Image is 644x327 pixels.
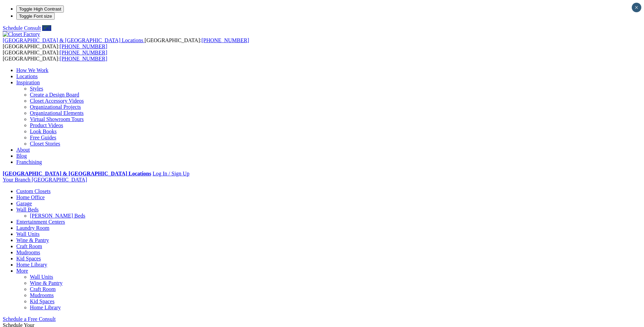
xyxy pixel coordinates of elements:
span: [GEOGRAPHIC_DATA] [32,177,87,183]
a: [PHONE_NUMBER] [201,37,249,43]
a: [PHONE_NUMBER] [60,50,107,55]
a: Mudrooms [30,292,54,298]
a: Kid Spaces [30,298,54,304]
a: Log In / Sign Up [152,171,189,176]
a: Home Office [16,194,45,200]
a: Home Library [16,262,47,268]
a: Call [42,25,51,31]
button: Close [632,3,641,12]
a: Your Branch [GEOGRAPHIC_DATA] [3,177,87,183]
a: How We Work [16,67,49,73]
a: Entertainment Centers [16,219,65,225]
a: Look Books [30,128,57,134]
span: Your Branch [3,177,30,183]
a: Garage [16,201,32,206]
a: Locations [16,73,38,79]
a: Wall Beds [16,207,39,212]
a: Wine & Pantry [16,237,49,243]
a: Free Guides [30,135,56,140]
a: Virtual Showroom Tours [30,116,84,122]
a: Wine & Pantry [30,280,62,286]
a: [PHONE_NUMBER] [60,56,107,62]
a: Closet Stories [30,141,60,147]
span: [GEOGRAPHIC_DATA]: [GEOGRAPHIC_DATA]: [3,50,107,62]
button: Toggle High Contrast [16,5,64,13]
a: Laundry Room [16,225,49,231]
a: Blog [16,153,27,159]
a: Organizational Projects [30,104,81,110]
a: Create a Design Board [30,92,79,98]
a: Kid Spaces [16,256,41,261]
a: Inspiration [16,80,40,85]
img: Closet Factory [3,31,40,37]
button: Toggle Font size [16,13,55,20]
a: Custom Closets [16,188,51,194]
a: [PERSON_NAME] Beds [30,213,85,219]
a: Organizational Elements [30,110,84,116]
a: About [16,147,30,153]
a: Product Videos [30,122,63,128]
a: More menu text will display only on big screen [16,268,28,274]
a: Craft Room [16,243,42,249]
a: [PHONE_NUMBER] [60,44,107,49]
a: [GEOGRAPHIC_DATA] & [GEOGRAPHIC_DATA] Locations [3,171,151,176]
a: Wall Units [16,231,39,237]
span: [GEOGRAPHIC_DATA]: [GEOGRAPHIC_DATA]: [3,37,249,49]
span: Toggle Font size [19,14,52,19]
a: Schedule Consult [3,25,41,31]
span: [GEOGRAPHIC_DATA] & [GEOGRAPHIC_DATA] Locations [3,37,143,43]
a: Home Library [30,305,61,310]
a: Craft Room [30,286,56,292]
a: [GEOGRAPHIC_DATA] & [GEOGRAPHIC_DATA] Locations [3,37,145,43]
a: Schedule a Free Consult (opens a dropdown menu) [3,316,56,322]
a: Closet Accessory Videos [30,98,84,104]
span: Toggle High Contrast [19,6,61,12]
a: Styles [30,86,43,91]
a: Wall Units [30,274,53,280]
a: Franchising [16,159,42,165]
a: Mudrooms [16,249,40,255]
